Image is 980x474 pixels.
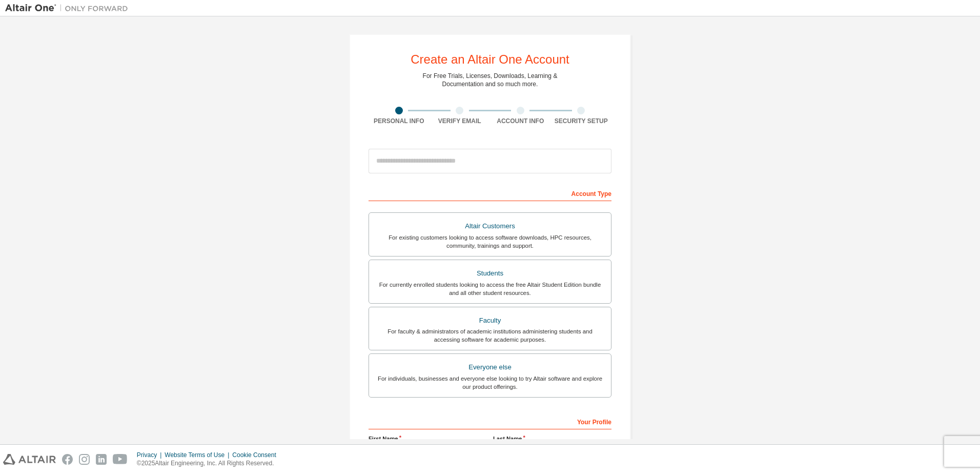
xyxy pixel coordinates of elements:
[375,281,605,297] div: For currently enrolled students looking to access the free Altair Student Edition bundle and all ...
[375,233,605,250] div: For existing customers looking to access software downloads, HPC resources, community, trainings ...
[62,454,73,465] img: facebook.svg
[411,53,569,66] div: Create an Altair One Account
[79,454,90,465] img: instagram.svg
[3,454,56,465] img: altair_logo.svg
[375,313,605,328] div: Faculty
[430,117,491,125] div: Verify Email
[375,266,605,281] div: Students
[232,451,282,459] div: Cookie Consent
[551,117,612,125] div: Security Setup
[113,454,128,465] img: youtube.svg
[5,3,133,13] img: Altair One
[375,374,605,391] div: For individuals, businesses and everyone else looking to try Altair software and explore our prod...
[137,459,282,468] p: © 2025 Altair Engineering, Inc. All Rights Reserved.
[493,434,611,443] label: Last Name
[375,360,605,374] div: Everyone else
[423,72,558,88] div: For Free Trials, Licenses, Downloads, Learning & Documentation and so much more.
[96,454,107,465] img: linkedin.svg
[369,413,611,429] div: Your Profile
[369,185,611,201] div: Account Type
[375,219,605,233] div: Altair Customers
[369,434,487,443] label: First Name
[375,327,605,344] div: For faculty & administrators of academic institutions administering students and accessing softwa...
[137,451,165,459] div: Privacy
[490,117,551,125] div: Account Info
[165,451,232,459] div: Website Terms of Use
[369,117,430,125] div: Personal Info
